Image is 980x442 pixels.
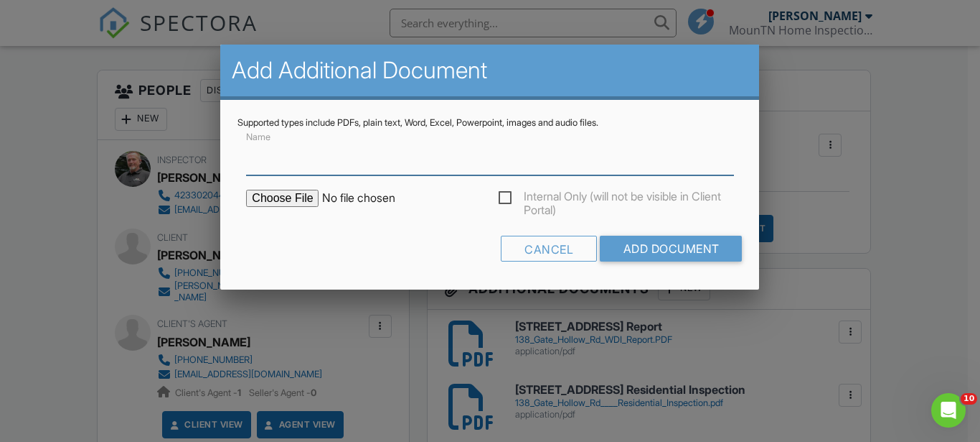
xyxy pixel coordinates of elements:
[499,190,734,208] label: Internal Only (will not be visible in Client Portal)
[931,393,966,428] iframe: Intercom live chat
[246,131,270,144] label: Name
[237,117,742,129] div: Supported types include PDFs, plain text, Word, Excel, Powerpoint, images and audio files.
[501,236,598,262] div: Cancel
[961,393,977,405] span: 10
[232,56,748,85] h2: Add Additional Document
[600,236,743,262] input: Add Document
